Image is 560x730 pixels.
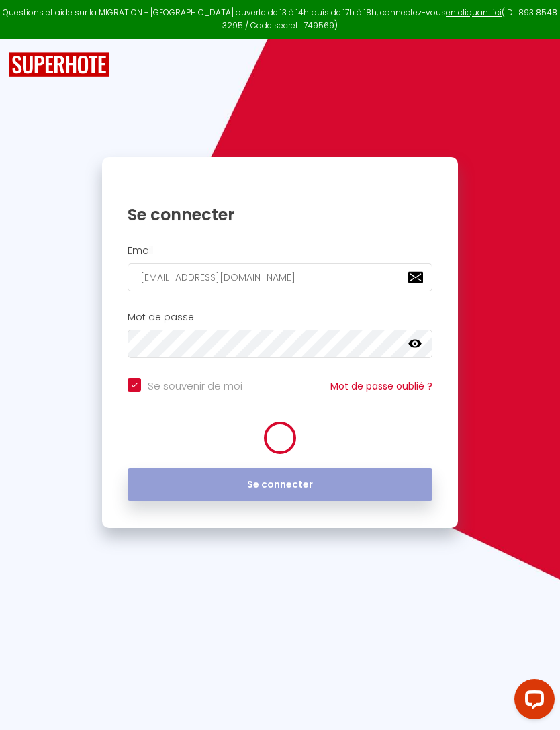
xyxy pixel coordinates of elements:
[504,674,560,730] iframe: LiveChat chat widget
[330,379,432,393] a: Mot de passe oublié ?
[446,7,502,18] a: en cliquant ici
[128,245,432,257] h2: Email
[128,204,432,225] h1: Se connecter
[128,263,432,291] input: Ton Email
[9,52,109,77] img: SuperHote logo
[128,468,432,502] button: Se connecter
[128,312,432,323] h2: Mot de passe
